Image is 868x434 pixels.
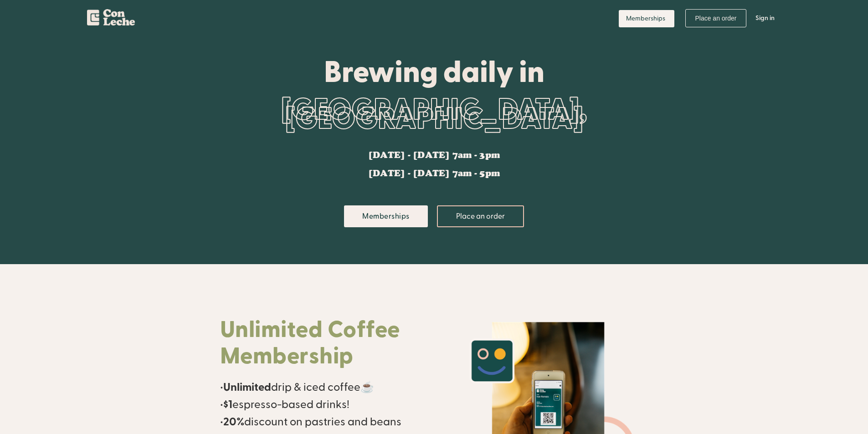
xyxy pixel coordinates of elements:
[223,380,271,394] strong: Unlimited
[749,5,781,32] a: Sign in
[344,205,428,227] a: Memberships
[223,415,244,429] strong: 20%
[87,5,135,29] a: home
[220,379,425,431] p: • drip & iced coffee☕ • espresso-based drinks! • discount on pastries and beans
[220,87,648,142] div: [GEOGRAPHIC_DATA], [GEOGRAPHIC_DATA]
[437,205,524,227] a: Place an order
[685,9,746,27] a: Place an order
[368,151,500,178] div: [DATE] - [DATE] 7am - 3pm [DATE] - [DATE] 7am - 5pm
[223,398,232,412] strong: $1
[220,56,648,87] div: Brewing daily in
[619,10,674,27] a: Memberships
[220,317,425,370] h1: Unlimited Coffee Membership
